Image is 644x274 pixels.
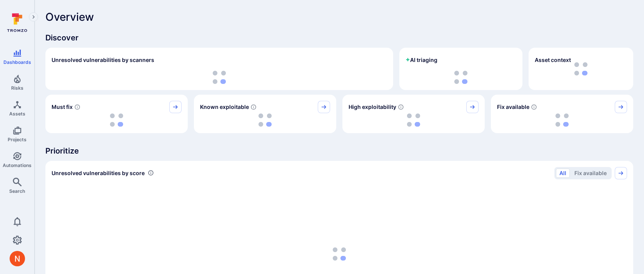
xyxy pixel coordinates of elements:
div: loading spinner [497,113,627,127]
div: loading spinner [349,113,479,127]
div: loading spinner [52,71,387,84]
img: Loading... [259,114,272,127]
span: Discover [45,32,633,43]
span: Projects [8,137,27,142]
span: Fix available [497,103,529,111]
img: ACg8ocIprwjrgDQnDsNSk9Ghn5p5-B8DpAKWoJ5Gi9syOE4K59tr4Q=s96-c [10,251,25,266]
img: Loading... [454,71,467,84]
div: Known exploitable [194,95,336,133]
button: Fix available [571,169,610,178]
img: Loading... [110,114,123,127]
span: Unresolved vulnerabilities by score [52,169,145,177]
span: Search [9,188,25,194]
div: Neeren Patki [10,251,25,266]
h2: Unresolved vulnerabilities by scanners [52,56,154,64]
span: Asset context [535,56,571,64]
button: All [556,169,570,178]
div: loading spinner [200,113,330,127]
img: Loading... [556,114,569,127]
img: Loading... [407,114,420,127]
img: Loading... [333,247,346,261]
span: Must fix [52,103,73,111]
svg: EPSS score ≥ 0.7 [398,104,404,110]
div: Fix available [491,95,633,133]
div: High exploitability [342,95,485,133]
span: Risks [11,85,23,91]
div: loading spinner [405,71,516,84]
span: Known exploitable [200,103,249,111]
h2: AI triaging [405,56,437,64]
span: Prioritize [45,145,633,156]
span: Assets [9,111,25,117]
span: Dashboards [3,59,31,65]
div: Number of vulnerabilities in status 'Open' 'Triaged' and 'In process' grouped by score [148,169,154,177]
i: Expand navigation menu [31,14,36,20]
span: Overview [45,11,94,23]
button: Expand navigation menu [29,12,38,22]
div: Must fix [45,95,188,133]
img: Loading... [213,71,226,84]
svg: Risk score >=40 , missed SLA [74,104,80,110]
span: High exploitability [349,103,396,111]
span: Automations [3,162,32,168]
svg: Confirmed exploitable by KEV [250,104,257,110]
div: loading spinner [52,113,182,127]
svg: Vulnerabilities with fix available [531,104,537,110]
